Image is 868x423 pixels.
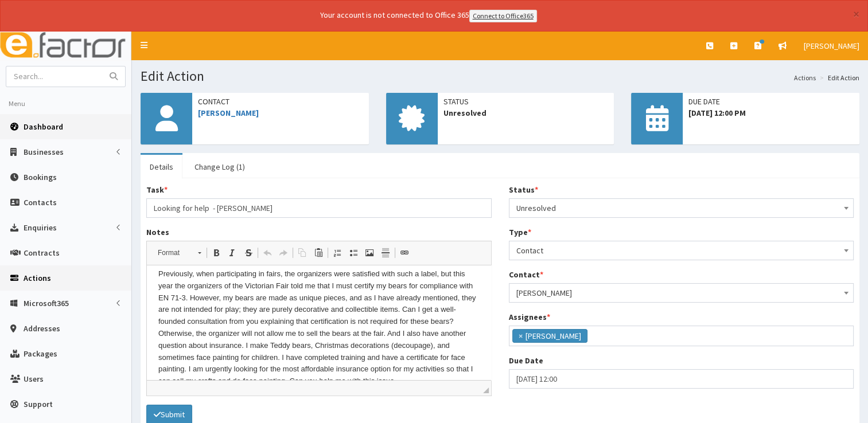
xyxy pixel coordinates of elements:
a: Strike Through [240,245,256,260]
button: × [853,8,859,20]
span: Contacts [24,197,57,207]
span: [DATE] 12:00 PM [688,107,854,119]
span: Contact [509,241,854,260]
label: Task [146,184,168,195]
span: Format [152,245,192,260]
span: Packages [24,348,57,359]
span: [PERSON_NAME] [804,41,859,51]
span: Unresolved [443,107,609,119]
span: Bookings [24,172,57,182]
label: Type [509,226,531,238]
span: Contracts [24,248,60,258]
a: Image [361,245,377,260]
a: Redo (Ctrl+Y) [275,245,291,260]
span: Addresses [24,323,60,334]
a: Copy (Ctrl+C) [294,245,310,260]
input: Search... [6,66,103,87]
a: [PERSON_NAME] [198,108,259,118]
span: Svitlana Artamonova [516,285,847,301]
li: Edit Action [817,73,859,83]
span: Status [443,96,609,107]
span: Svitlana Artamonova [509,283,854,303]
span: Contact [516,242,847,258]
a: Change Log (1) [185,155,254,179]
span: Contact [198,96,363,107]
span: Drag to resize [483,387,489,393]
span: Actions [24,273,51,283]
span: Businesses [24,147,64,157]
a: Paste (Ctrl+V) [310,245,326,260]
span: Users [24,374,44,384]
a: Format [151,245,207,261]
a: Insert/Remove Numbered List [329,245,345,260]
div: Your account is not connected to Office 365 [93,9,764,22]
a: Italic (Ctrl+I) [224,245,240,260]
a: Insert Horizontal Line [377,245,394,260]
span: Unresolved [509,198,854,218]
a: Insert/Remove Bulleted List [345,245,361,260]
span: Dashboard [24,122,63,132]
h1: Edit Action [141,69,859,84]
label: Assignees [509,311,550,323]
li: Paul Slade [512,329,587,343]
span: Enquiries [24,222,57,233]
label: Status [509,184,538,195]
span: × [519,330,523,342]
span: Unresolved [516,200,847,216]
a: Connect to Office365 [469,10,537,22]
label: Contact [509,269,543,280]
a: Bold (Ctrl+B) [208,245,224,260]
label: Due Date [509,355,543,366]
label: Notes [146,226,169,238]
span: Support [24,399,53,409]
a: Details [141,155,182,179]
span: Due Date [688,96,854,107]
span: Microsoft365 [24,298,69,308]
a: [PERSON_NAME] [795,32,868,60]
p: Previously, when participating in fairs, the organizers were satisfied with such a label, but thi... [11,3,333,122]
iframe: Rich Text Editor, notes [147,265,491,380]
a: Undo (Ctrl+Z) [259,245,275,260]
a: Actions [794,73,816,83]
a: Link (Ctrl+L) [396,245,412,260]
